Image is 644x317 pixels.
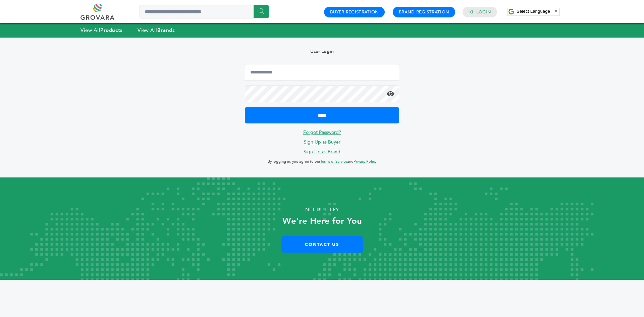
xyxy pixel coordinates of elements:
a: Privacy Policy [354,159,376,164]
a: View AllProducts [80,27,123,34]
strong: Brands [157,27,175,34]
strong: We’re Here for You [282,215,362,227]
a: Forgot Password? [303,129,341,136]
a: Terms of Service [320,159,347,164]
a: Sign Up as Buyer [304,139,340,145]
p: Need Help? [32,205,612,215]
input: Email Address [245,64,399,81]
a: Sign Up as Brand [304,149,340,155]
p: By logging in, you agree to our and [245,158,399,166]
a: Select Language​ [517,9,558,14]
span: Select Language [517,9,550,14]
a: Buyer Registration [330,9,379,15]
a: View AllBrands [138,27,175,34]
span: ▼ [554,9,558,14]
span: ​ [552,9,552,14]
input: Search a product or brand... [140,5,269,18]
strong: Products [100,27,122,34]
input: Password [245,86,399,102]
a: Brand Registration [399,9,449,15]
a: Login [476,9,491,15]
a: Contact Us [281,236,363,253]
b: User Login [310,48,334,55]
